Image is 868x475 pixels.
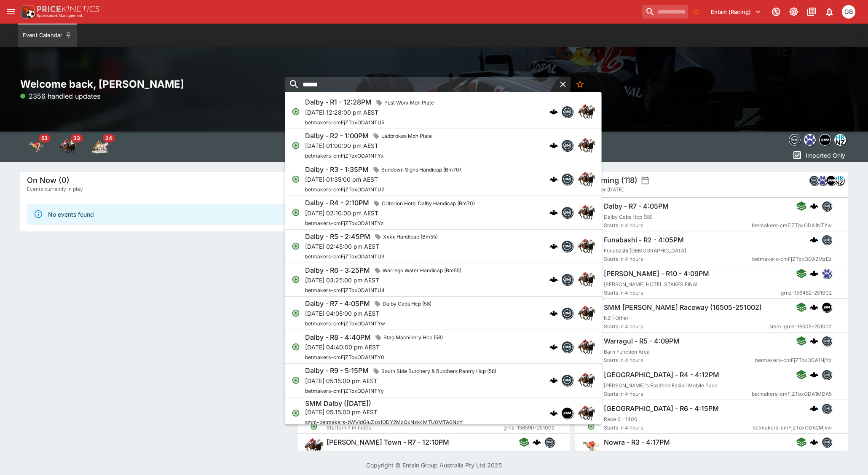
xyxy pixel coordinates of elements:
[549,342,558,351] div: cerberus
[604,202,669,211] h6: Dalby - R7 - 4:05PM
[578,404,595,421] img: horse_racing.png
[60,138,77,155] img: horse_racing
[810,438,818,446] img: logo-cerberus.svg
[752,255,832,263] span: betmakers-cmFjZToxODA2MzEz
[789,134,801,146] div: betmakers
[810,404,818,413] div: cerberus
[378,132,435,140] span: Ladbrokes Mdn Plate
[820,134,830,145] img: samemeetingmulti.png
[822,336,832,346] div: betmakers
[305,141,435,150] p: [DATE] 01:00:00 pm AEST
[769,322,832,331] span: smm-grnz-16505-251002
[544,437,555,447] div: betmakers
[578,305,595,322] img: horse_racing.png
[604,356,755,365] span: Starts in 4 hours
[549,107,558,116] img: logo-cerberus.svg
[753,424,832,432] span: betmakers-cmFjZToxODA2Mjkw
[18,24,77,47] button: Event Calendar
[604,337,680,346] h6: Warragul - R5 - 4:09PM
[604,416,638,422] span: Race 6 - 1400
[810,269,818,278] div: cerberus
[305,119,384,125] span: betmakers-cmFjZToxODA1NTU5
[604,370,719,379] h6: [GEOGRAPHIC_DATA] - R4 - 4:12PM
[604,390,752,398] span: Starts in 4 hours
[822,302,832,312] div: samemeetingmulti
[305,408,463,416] p: [DATE] 05:15:00 pm AEST
[20,91,100,101] p: 2356 handled updates
[810,337,818,345] div: cerberus
[822,437,832,447] div: betmakers
[549,408,558,417] div: cerberus
[562,173,573,184] img: betmakers.png
[810,202,818,210] div: cerberus
[786,4,801,19] button: Toggle light/dark mode
[305,242,441,251] p: [DATE] 02:45:00 pm AEST
[562,140,573,151] img: betmakers.png
[562,341,573,352] img: betmakers.png
[562,241,573,252] img: betmakers.png
[604,322,769,331] span: Starts in 4 hours
[549,141,558,150] img: logo-cerberus.svg
[20,78,293,91] h2: Welcome back, [PERSON_NAME]
[835,176,844,185] img: hrnz.png
[842,5,855,19] div: Gary Brigginshaw
[604,247,686,254] span: Funabashi [DEMOGRAPHIC_DATA]
[790,148,848,162] button: Imported Only
[822,269,831,278] img: grnz.png
[604,214,653,220] span: Dalby Cabs Hcp (58)
[578,170,595,187] img: horse_racing.png
[305,232,370,241] h6: Dalby - R5 - 2:45PM
[572,77,587,92] button: No Bookmarks
[752,221,832,230] span: betmakers-cmFjZToxODA1NTYw
[92,138,109,155] div: Harness Racing
[822,303,831,312] img: samemeetingmulti.png
[755,356,832,365] span: betmakers-cmFjZToxODA1NjYz
[292,208,300,217] svg: Open
[60,138,77,155] div: Horse Racing
[769,4,784,19] button: Connected to PK
[806,151,845,160] p: Imported Only
[327,450,373,456] span: Race 7 - Allowance
[582,437,600,456] img: greyhound_racing.png
[561,140,573,151] div: betmakers
[822,404,831,413] img: betmakers.png
[562,106,573,117] img: betmakers.png
[562,375,573,386] img: betmakers.png
[20,131,116,162] div: Event type filters
[810,303,818,311] div: cerberus
[305,366,369,375] h6: Dalby - R9 - 5:15PM
[549,208,558,217] img: logo-cerberus.svg
[380,233,441,241] span: Xxxx Handicap (Bm55)
[71,134,83,142] span: 33
[292,107,300,116] svg: Open
[804,4,819,19] button: Documentation
[641,176,649,185] button: settings
[504,424,555,432] span: grnz-156590-251002
[604,281,699,287] span: [PERSON_NAME] HOTEL STAKES FINAL
[19,3,35,20] img: PriceKinetics Logo
[27,185,83,193] span: Events currently in play
[604,255,752,263] span: Starts in 4 hours
[292,141,300,150] svg: Open
[562,308,573,319] img: betmakers.png
[604,438,670,447] h6: Nowra - R3 - 4:17PM
[810,404,818,413] img: logo-cerberus.svg
[810,236,818,244] img: logo-cerberus.svg
[305,343,446,352] p: [DATE] 04:40:00 pm AEST
[809,176,819,185] img: betmakers.png
[292,376,300,384] svg: Open
[582,175,638,185] h5: Upcoming (118)
[305,419,463,425] span: smm-betmakers-bWVldGluZzo1ODY2MzQxNzk4MTU0MTA0NzY
[305,333,371,342] h6: Dalby - R8 - 4:40PM
[305,98,372,107] h6: Dalby - R1 - 12:28PM
[588,423,595,430] svg: Open
[582,185,624,194] span: Events for [DATE]
[305,387,384,394] span: betmakers-cmFjZToxODA1NTYy
[561,407,573,419] div: samemeetingmulti
[549,376,558,384] div: cerberus
[578,372,595,389] img: horse_racing.png
[305,287,385,293] span: betmakers-cmFjZToxODA1NTU4
[818,176,827,185] img: grnz.png
[822,4,837,19] button: Notifications
[810,202,818,210] img: logo-cerberus.svg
